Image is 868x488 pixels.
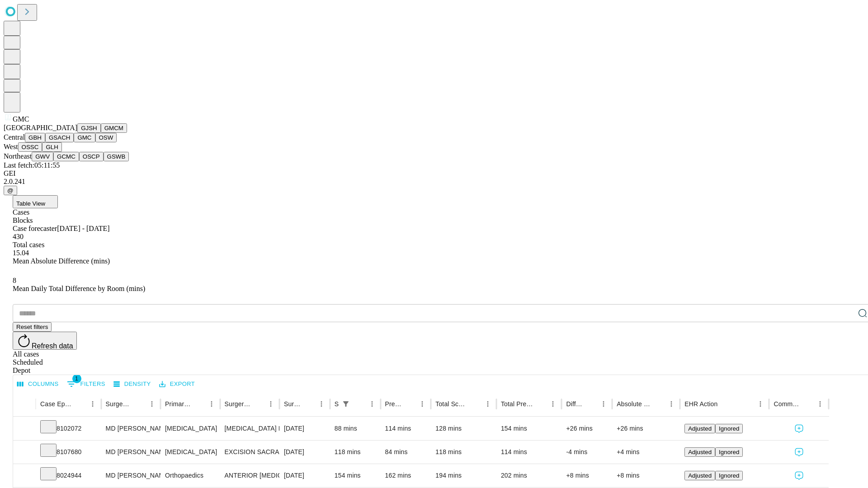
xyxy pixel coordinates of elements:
div: 114 mins [501,441,557,464]
button: Ignored [715,447,743,457]
button: GMC [74,133,95,142]
button: Menu [814,398,826,410]
button: GCMC [53,152,79,161]
div: EXCISION SACRAL [MEDICAL_DATA] WITH PRIMARY CLOSURE [225,441,275,464]
button: Sort [74,398,86,410]
span: 1 [72,374,81,383]
div: Difference [566,400,584,408]
div: +26 mins [566,417,608,440]
button: Menu [315,398,328,410]
button: Adjusted [684,447,715,457]
div: 8024944 [40,464,97,487]
button: Sort [133,398,146,410]
div: 2.0.241 [4,178,864,186]
span: Ignored [719,449,739,455]
div: MD [PERSON_NAME] [PERSON_NAME] Md [106,417,156,440]
button: GBH [25,133,45,142]
button: OSSC [18,142,42,152]
button: Adjusted [684,471,715,480]
div: 114 mins [385,417,427,440]
span: [DATE] - [DATE] [57,225,109,232]
div: [MEDICAL_DATA] [165,417,215,440]
button: Sort [469,398,481,410]
button: Menu [481,398,494,410]
span: Central [4,133,25,141]
div: 194 mins [435,464,492,487]
div: +8 mins [617,464,675,487]
div: 202 mins [501,464,557,487]
div: MD [PERSON_NAME] [PERSON_NAME] Md [106,441,156,464]
button: Menu [754,398,767,410]
button: Sort [652,398,665,410]
button: Menu [264,398,277,410]
span: Adjusted [688,425,712,432]
button: Sort [585,398,597,410]
div: 84 mins [385,441,427,464]
button: OSW [95,133,117,142]
div: 162 mins [385,464,427,487]
div: Case Epic Id [40,400,73,408]
div: Predicted In Room Duration [385,400,403,408]
span: Adjusted [688,449,712,455]
span: Total cases [13,241,44,249]
button: Show filters [65,377,108,391]
button: Menu [547,398,559,410]
div: 88 mins [335,417,376,440]
div: 118 mins [435,441,492,464]
button: GJSH [77,123,101,133]
div: [DATE] [284,464,325,487]
span: Adjusted [688,472,712,479]
div: Total Scheduled Duration [435,400,468,408]
div: 154 mins [335,464,376,487]
div: 128 mins [435,417,492,440]
span: 430 [13,233,24,240]
div: 1 active filter [340,398,352,410]
span: 15.04 [13,249,29,257]
div: 118 mins [335,441,376,464]
div: Comments [774,400,800,408]
button: Adjusted [684,424,715,433]
button: Expand [18,445,31,460]
div: EHR Action [684,400,717,408]
div: +26 mins [617,417,675,440]
div: Total Predicted Duration [501,400,533,408]
button: Export [157,377,197,391]
div: [DATE] [284,417,325,440]
span: Refresh data [32,342,73,350]
div: [DATE] [284,441,325,464]
span: GMC [13,115,29,123]
span: 8 [13,277,16,284]
button: Sort [252,398,264,410]
button: Menu [146,398,158,410]
span: Last fetch: 05:11:55 [4,161,60,169]
span: Mean Daily Total Difference by Room (mins) [13,285,145,292]
div: Primary Service [165,400,191,408]
button: GSACH [45,133,74,142]
button: Table View [13,195,58,208]
span: Northeast [4,152,32,160]
div: +8 mins [566,464,608,487]
button: Sort [193,398,205,410]
button: Menu [597,398,610,410]
div: -4 mins [566,441,608,464]
div: Absolute Difference [617,400,651,408]
div: Scheduled In Room Duration [335,400,339,408]
div: 154 mins [501,417,557,440]
div: [MEDICAL_DATA] [165,441,215,464]
span: Case forecaster [13,225,57,232]
button: Sort [353,398,366,410]
button: Menu [366,398,378,410]
button: @ [4,186,17,195]
div: [MEDICAL_DATA] DIAGNOSTIC [225,417,275,440]
div: ANTERIOR [MEDICAL_DATA] TOTAL HIP [225,464,275,487]
button: Sort [718,398,731,410]
button: Menu [205,398,218,410]
button: Refresh data [13,332,77,350]
span: Reset filters [16,324,48,330]
button: GSWB [104,152,129,161]
div: Surgery Date [284,400,302,408]
span: [GEOGRAPHIC_DATA] [4,124,77,131]
div: Surgeon Name [106,400,132,408]
div: GEI [4,169,864,178]
button: OSCP [79,152,104,161]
